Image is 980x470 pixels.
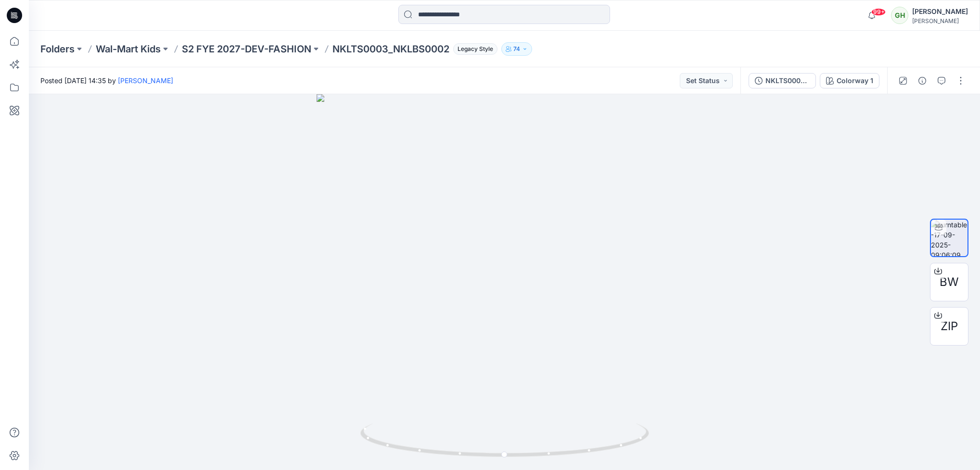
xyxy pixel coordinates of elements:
div: Colorway 1 [837,75,873,86]
p: NKLTS0003_NKLBS0002 [332,42,449,56]
span: BW [940,273,959,291]
div: [PERSON_NAME] [912,17,968,25]
span: 99+ [871,8,886,16]
div: NKLTS0003_NKLBS0002 [765,75,810,86]
p: 74 [513,44,520,54]
button: Legacy Style [449,42,497,56]
span: Posted [DATE] 14:35 by [40,75,173,86]
span: Legacy Style [453,43,497,55]
a: [PERSON_NAME] [118,76,173,85]
span: ZIP [941,318,958,335]
button: Colorway 1 [820,73,879,88]
button: Details [915,73,930,88]
img: turntable-17-09-2025-09:06:09 [931,220,967,256]
a: Folders [40,42,75,56]
div: [PERSON_NAME] [912,6,968,17]
a: Wal-Mart Kids [96,42,161,56]
button: 74 [501,42,532,56]
div: GH [891,7,908,24]
button: NKLTS0003_NKLBS0002 [749,73,816,88]
a: S2 FYE 2027-DEV-FASHION [182,42,311,56]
